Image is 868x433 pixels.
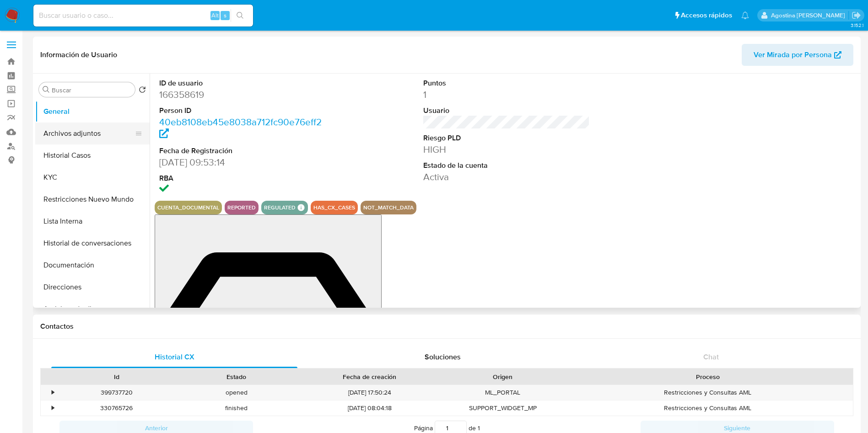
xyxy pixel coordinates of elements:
div: Proceso [569,372,846,381]
div: Fecha de creación [303,372,437,381]
div: [DATE] 08:04:18 [297,401,443,416]
button: Anticipos de dinero [35,298,150,320]
div: 399737720 [57,385,177,400]
button: Direcciones [35,276,150,298]
dt: Estado de la cuenta [423,160,590,171]
div: 330765726 [57,401,177,416]
button: Volver al orden por defecto [139,86,146,96]
div: • [52,388,54,397]
span: Chat [703,352,719,362]
div: SUPPORT_WIDGET_MP [443,401,563,416]
h1: Contactos [40,322,853,331]
a: 40eb8108eb45e8038a712fc90e76eff2 [159,115,322,141]
a: Salir [852,11,861,20]
div: ML_PORTAL [443,385,563,400]
dd: [DATE] 09:53:14 [159,156,326,169]
button: cuenta_documental [157,206,219,209]
button: Archivos adjuntos [35,123,142,144]
div: Id [63,372,170,381]
dt: Usuario [423,106,590,116]
span: Ver Mirada por Persona [754,44,832,66]
button: Ver Mirada por Persona [742,44,853,66]
h1: Información de Usuario [40,50,117,59]
button: reported [227,206,256,209]
a: Notificaciones [741,11,749,19]
div: Estado [183,372,290,381]
div: finished [177,401,297,416]
div: • [52,404,54,412]
dt: Puntos [423,78,590,88]
span: s [224,11,226,20]
span: 1 [478,423,480,433]
dd: HIGH [423,143,590,156]
div: Restricciones y Consultas AML [563,401,853,416]
input: Buscar usuario o caso... [33,10,253,21]
dd: Activa [423,171,590,183]
dt: Fecha de Registración [159,146,326,156]
button: Historial de conversaciones [35,232,150,254]
button: Restricciones Nuevo Mundo [35,188,150,210]
dt: Person ID [159,106,326,116]
p: agostina.faruolo@mercadolibre.com [771,11,848,20]
dt: Riesgo PLD [423,133,590,143]
span: Alt [211,11,219,20]
span: Accesos rápidos [681,11,732,20]
div: Origen [449,372,556,381]
button: KYC [35,166,150,188]
button: Buscar [43,86,50,93]
span: Soluciones [425,352,461,362]
span: Historial CX [155,352,194,362]
button: regulated [264,206,296,209]
button: Lista Interna [35,210,150,232]
button: has_cx_cases [313,206,355,209]
dd: 166358619 [159,88,326,101]
button: Documentación [35,254,150,276]
div: opened [177,385,297,400]
button: not_match_data [363,206,414,209]
div: [DATE] 17:50:24 [297,385,443,400]
button: Historial Casos [35,144,150,166]
dt: RBA [159,173,326,183]
dt: ID de usuario [159,78,326,88]
button: search-icon [231,9,249,22]
div: Restricciones y Consultas AML [563,385,853,400]
input: Buscar [52,86,131,94]
button: General [35,101,150,123]
dd: 1 [423,88,590,101]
